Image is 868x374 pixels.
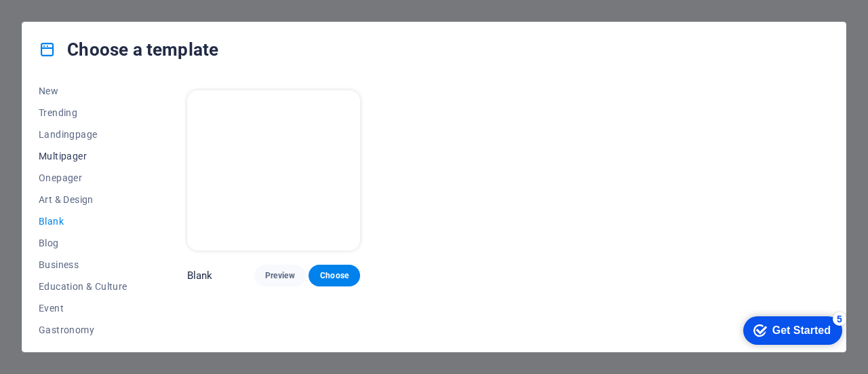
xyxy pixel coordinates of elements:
[265,270,295,281] span: Preview
[39,324,127,335] span: Gastronomy
[39,102,127,124] button: Trending
[39,210,127,232] button: Blank
[39,254,127,276] button: Business
[39,129,127,140] span: Landingpage
[39,194,127,205] span: Art & Design
[39,107,127,118] span: Trending
[39,167,127,189] button: Onepager
[39,281,127,292] span: Education & Culture
[39,189,127,210] button: Art & Design
[39,151,127,162] span: Multipager
[39,124,127,145] button: Landingpage
[40,15,98,27] div: Get Started
[39,216,127,227] span: Blank
[39,145,127,167] button: Multipager
[39,172,127,183] span: Onepager
[254,265,306,286] button: Preview
[187,90,361,250] img: Blank
[39,319,127,341] button: Gastronomy
[309,265,360,286] button: Choose
[319,270,349,281] span: Choose
[39,80,127,102] button: New
[39,303,127,314] span: Event
[39,276,127,297] button: Education & Culture
[39,39,218,60] h4: Choose a template
[39,238,127,248] span: Blog
[100,3,114,16] div: 5
[39,232,127,254] button: Blog
[11,7,110,35] div: Get Started 5 items remaining, 0% complete
[39,297,127,319] button: Event
[39,259,127,270] span: Business
[39,86,127,96] span: New
[187,269,213,282] p: Blank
